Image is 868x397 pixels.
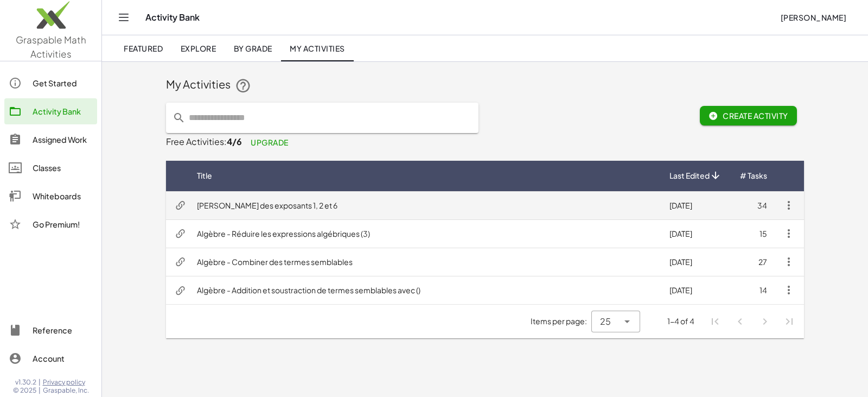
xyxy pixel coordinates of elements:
td: 27 [731,248,776,276]
div: Reference [33,324,93,337]
td: [PERSON_NAME] des exposants 1, 2 et 6 [188,191,661,219]
td: [DATE] [661,219,731,248]
nav: Pagination Navigation [703,309,802,334]
span: © 2025 [13,386,36,395]
div: 1-4 of 4 [667,316,694,327]
td: Algèbre - Combiner des termes semblables [188,248,661,276]
i: prepended action [173,111,186,124]
span: Graspable Math Activities [16,34,86,60]
span: | [39,386,41,395]
span: [PERSON_NAME] [780,12,846,22]
span: # Tasks [740,170,767,181]
td: 14 [731,276,776,304]
div: Activity Bank [33,105,93,118]
button: [PERSON_NAME] [771,8,855,27]
div: Whiteboards [33,190,93,203]
p: Free Activities: [166,133,804,152]
td: [DATE] [661,191,731,219]
span: Featured [124,43,163,53]
span: Explore [180,43,216,53]
span: Upgrade [251,137,289,147]
td: [DATE] [661,276,731,304]
a: Get Started [4,70,97,96]
span: v1.30.2 [15,378,36,387]
div: Get Started [33,77,93,90]
td: 34 [731,191,776,219]
span: 4/6 [227,136,242,147]
div: Classes [33,161,93,174]
td: 15 [731,219,776,248]
span: Create Activity [709,111,788,121]
a: Classes [4,155,97,181]
a: Whiteboards [4,183,97,209]
a: Account [4,345,97,371]
td: Algèbre - Réduire les expressions algébriques (3) [188,219,661,248]
td: Algèbre - Addition et soustraction de termes semblables avec () [188,276,661,304]
a: Reference [4,317,97,343]
span: By Grade [233,43,272,53]
div: My Activities [166,77,804,94]
div: Go Premium! [33,218,93,231]
a: Assigned Work [4,127,97,153]
button: Toggle navigation [115,9,132,26]
a: Privacy policy [43,378,89,387]
td: [DATE] [661,248,731,276]
span: | [39,378,41,387]
span: 25 [600,315,611,328]
span: Title [197,170,212,181]
div: Assigned Work [33,133,93,146]
span: My Activities [290,43,345,53]
a: Activity Bank [4,98,97,124]
span: Graspable, Inc. [43,386,89,395]
button: Create Activity [700,106,797,125]
div: Account [33,352,93,365]
span: Last Edited [669,170,710,181]
span: Items per page: [531,316,591,327]
a: Upgrade [242,133,297,152]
